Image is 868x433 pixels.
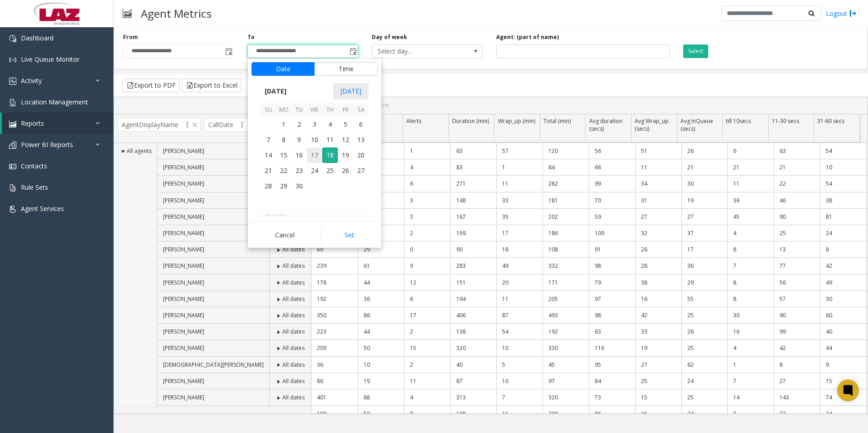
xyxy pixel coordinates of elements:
td: 30 [681,176,728,192]
td: Monday, September 15, 2025 [276,148,291,163]
span: 28 [261,178,276,194]
span: [PERSON_NAME] [163,295,204,303]
td: 28 [635,258,681,274]
td: 91 [589,241,635,258]
span: 27 [353,163,369,178]
td: 63 [450,143,497,159]
span: 15 [276,148,291,163]
img: 'icon' [9,142,16,149]
td: 36 [727,192,774,209]
span: 5 [338,117,353,132]
td: 17 [404,307,450,324]
span: Duration (min) [452,117,489,125]
td: 16 [635,291,681,307]
td: 24 [820,225,866,241]
span: Toggle popup [223,45,233,58]
td: Thursday, September 18, 2025 [322,148,338,163]
td: 11 [496,176,542,192]
td: 13 [774,241,820,258]
td: Saturday, September 6, 2025 [353,117,369,132]
img: 'icon' [9,120,16,128]
img: 'icon' [9,78,16,85]
td: Monday, September 8, 2025 [276,132,291,148]
td: 38 [820,192,866,209]
span: 11 [322,132,338,148]
span: 21 [261,163,276,178]
td: 10 [496,340,542,356]
td: 70 [589,192,635,209]
th: Th [322,103,338,117]
td: 30 [727,307,774,324]
td: 83 [450,159,497,176]
td: 171 [542,275,589,291]
td: 45 [727,209,774,225]
button: Set [321,225,378,245]
td: 51 [635,143,681,159]
td: 11 [496,291,542,307]
td: 17 [681,241,728,258]
td: 26 [681,143,728,159]
td: 36 [311,357,358,373]
span: Contacts [21,162,47,170]
img: logout [849,9,857,18]
td: 40 [820,324,866,340]
span: 12 [338,132,353,148]
td: 99 [589,176,635,192]
span: All dates [282,361,305,369]
span: [PERSON_NAME] [163,147,204,155]
td: Tuesday, September 2, 2025 [291,117,307,132]
td: 27 [635,357,681,373]
span: [DATE] [261,84,291,98]
td: 8 [820,241,866,258]
td: 86 [358,307,404,324]
span: Rule Sets [21,183,48,192]
td: 4 [727,340,774,356]
td: 90 [450,241,497,258]
label: From [123,33,138,41]
td: Friday, September 12, 2025 [338,132,353,148]
span: 22 [276,163,291,178]
span: till 10secs [726,117,751,125]
td: 29 [681,275,728,291]
td: 19 [358,373,404,389]
td: 49 [820,275,866,291]
td: 33 [496,192,542,209]
td: 60 [820,307,866,324]
td: 116 [589,340,635,356]
td: 90 [774,209,820,225]
button: Cancel [252,225,318,245]
td: Sunday, September 28, 2025 [261,178,276,194]
td: 202 [542,209,589,225]
img: 'icon' [9,184,16,192]
td: 25 [774,225,820,241]
td: 81 [820,209,866,225]
td: 8 [727,291,774,307]
td: 98 [589,307,635,324]
td: 21 [727,159,774,176]
span: 31-60 secs [817,117,844,125]
td: 16 [727,324,774,340]
td: 9 [404,258,450,274]
td: 32 [635,225,681,241]
td: 2 [404,324,450,340]
button: Date tab [252,62,315,76]
td: 169 [450,225,497,241]
td: 31 [635,192,681,209]
span: Activity [21,76,42,85]
td: 192 [542,324,589,340]
td: 57 [496,143,542,159]
td: Sunday, September 21, 2025 [261,163,276,178]
td: Monday, September 29, 2025 [276,178,291,194]
td: 8 [727,275,774,291]
td: 34 [635,176,681,192]
span: Reports [21,119,44,128]
span: [PERSON_NAME] [163,328,204,335]
td: 192 [311,291,358,307]
td: 27 [635,209,681,225]
span: 24 [307,163,322,178]
td: 1 [496,159,542,176]
img: pageIcon [123,2,132,25]
th: [DATE] [261,209,369,225]
td: Saturday, September 13, 2025 [353,132,369,148]
th: Sa [353,103,369,117]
